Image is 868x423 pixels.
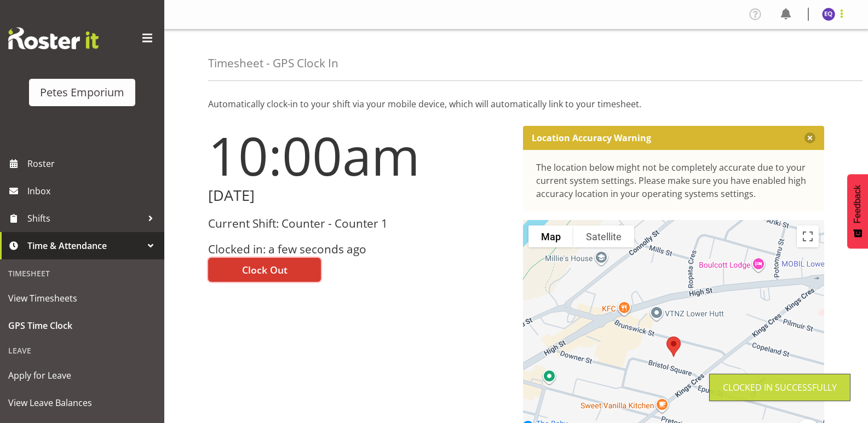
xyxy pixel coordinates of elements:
[8,395,156,411] span: View Leave Balances
[8,367,156,384] span: Apply for Leave
[797,225,819,247] button: Toggle fullscreen view
[27,183,159,199] span: Inbox
[847,174,868,248] button: Feedback - Show survey
[3,312,162,339] a: GPS Time Clock
[3,362,162,389] a: Apply for Leave
[27,155,159,172] span: Roster
[8,290,156,306] span: View Timesheets
[208,258,321,282] button: Clock Out
[242,263,288,277] span: Clock Out
[532,132,651,143] p: Location Accuracy Warning
[528,225,573,247] button: Show street map
[208,243,510,256] h3: Clocked in: a few seconds ago
[208,217,510,230] h3: Current Shift: Counter - Counter 1
[536,161,812,200] div: The location below might not be completely accurate due to your current system settings. Please m...
[3,339,162,362] div: Leave
[208,126,510,185] h1: 10:00am
[804,132,815,143] button: Close message
[40,84,124,101] div: Petes Emporium
[27,237,142,254] span: Time & Attendance
[208,187,510,204] h2: [DATE]
[8,27,99,49] img: Rosterit website logo
[27,210,142,227] span: Shifts
[573,225,634,247] button: Show satellite imagery
[3,262,162,285] div: Timesheet
[8,317,156,334] span: GPS Time Clock
[208,57,338,69] h4: Timesheet - GPS Clock In
[822,8,835,21] img: esperanza-querido10799.jpg
[723,381,837,394] div: Clocked in Successfully
[3,285,162,312] a: View Timesheets
[208,97,824,111] p: Automatically clock-in to your shift via your mobile device, which will automatically link to you...
[3,389,162,416] a: View Leave Balances
[853,185,863,223] span: Feedback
